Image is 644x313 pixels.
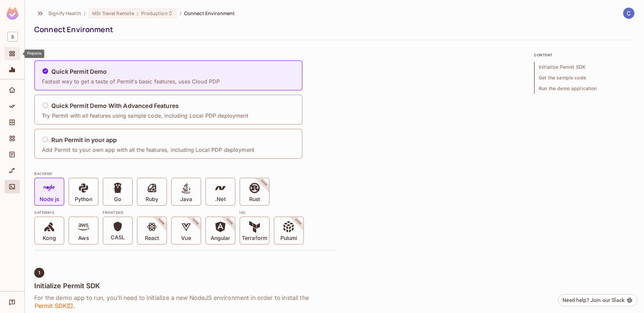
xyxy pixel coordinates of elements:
p: Java [180,196,192,203]
span: SOON [148,209,174,235]
p: .Net [215,196,225,203]
div: Projects [5,47,20,60]
div: Need help? Join our Slack [562,296,625,304]
span: Permit SDK [34,302,73,310]
p: Kong [43,235,56,242]
h5: Quick Permit Demo With Advanced Features [51,103,179,109]
span: : [137,11,139,16]
p: Add Permit to your own app with all the features, including Local PDP deployment [42,146,254,153]
p: Fastest way to get a taste of Permit’s basic features, uses Cloud PDP [42,78,220,85]
span: SOON [251,170,277,196]
span: the active workspace [48,10,81,16]
div: BACKEND [34,171,336,176]
div: IAC [239,210,304,215]
p: Python [75,196,92,203]
p: Vue [181,235,191,242]
p: Angular [211,235,230,242]
p: React [145,235,159,242]
span: Production [141,10,167,16]
span: 1 [38,270,40,275]
div: Connect [5,180,20,193]
div: Gateways [34,210,99,215]
div: Monitoring [5,63,20,76]
div: Connect Environment [34,24,631,35]
p: CASL [111,234,125,241]
h4: Initialize Permit SDK [34,282,336,290]
span: MSI Travel Remote [92,10,134,16]
h5: Run Permit in your app [51,137,117,143]
span: Initialize Permit SDK [534,62,635,72]
span: SOON [285,209,311,235]
div: Policy [5,100,20,113]
div: Projects [24,50,44,58]
div: Elements [5,132,20,145]
p: Try Permit with all features using sample code, including Local PDP deployment [42,112,248,119]
img: SReyMgAAAABJRU5ErkJggg== [6,7,18,20]
span: SOON [182,209,209,235]
div: Frontend [103,210,235,215]
span: Run the demo application [534,83,635,94]
h6: For the demo app to run, you’ll need to initialize a new NodeJS environment in order to install t... [34,294,336,310]
div: Workspace: Signify Health [5,29,20,44]
li: / [180,10,181,16]
span: Connect Environment [184,10,235,16]
p: content [534,52,635,58]
div: Audit Log [5,148,20,161]
div: Directory [5,116,20,129]
p: Ruby [146,196,158,203]
p: Terraform [242,235,267,242]
div: URL Mapping [5,164,20,177]
p: Node js [40,196,59,203]
li: / [84,10,86,16]
div: Home [5,83,20,97]
span: S [7,32,18,42]
span: Get the sample code [534,72,635,83]
span: SOON [217,209,243,235]
img: Chick Leiby [623,8,634,19]
p: Pulumi [280,235,297,242]
p: Aws [78,235,89,242]
p: Rust [249,196,260,203]
p: Go [114,196,121,203]
div: Help & Updates [5,296,20,309]
h5: Quick Permit Demo [51,68,107,75]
